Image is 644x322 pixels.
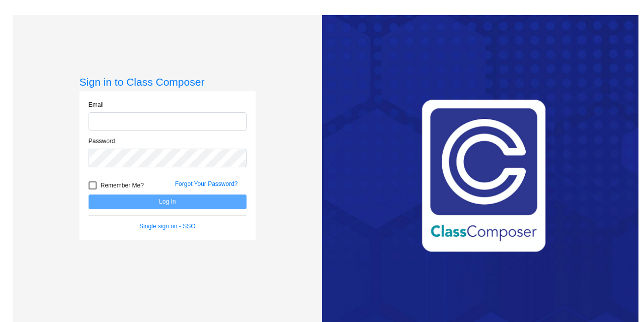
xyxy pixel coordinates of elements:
h3: Sign in to Class Composer [79,76,256,88]
button: Log In [89,195,247,209]
a: Single sign on - SSO [139,223,195,230]
label: Email [89,100,104,109]
span: Remember Me? [101,179,144,191]
a: Forgot Your Password? [175,180,238,187]
label: Password [89,137,115,146]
